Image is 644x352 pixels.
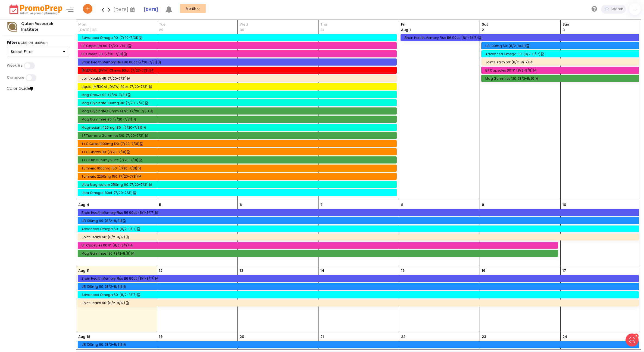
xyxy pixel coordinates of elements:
[82,158,394,162] div: T+G+BP Gummy 90ct: (7/20-7/31)
[401,202,403,208] p: 8
[82,219,637,223] div: UB 100mg 60: (8/2-8/31)
[8,36,101,45] h2: What can we do to help?
[8,26,101,35] h1: Hello [PERSON_NAME]!
[485,68,637,72] div: BP Capsules 60TP: (8/2-8/9)
[17,21,70,32] div: Quten Research Institute
[82,109,394,113] div: Mag Glycinate Gummies 90: (7/20-7/31)
[82,101,394,105] div: Mag Glycinate 300mg 90: (7/20-7/31)
[82,142,394,146] div: T+G Caps 1000mg 120: (7/20-7/31)
[320,22,397,27] span: Thu
[82,174,394,178] div: Turmeric 2250mg 150: (7/20-7/31)
[609,5,626,14] input: Search
[159,202,161,208] p: 5
[159,22,236,27] span: Tue
[82,117,394,121] div: Mag Gummies 90: (7/20-7/31)
[82,276,636,280] div: Brain Health Memory Plus B6 90ct: (8/1-8/17)
[401,22,478,27] span: Fri
[82,60,394,64] div: Brain Health Memory Plus B6 60ct: (7/20-7/31)
[82,166,394,170] div: Turmeric 1000mg 150: (7/20-7/31)
[144,7,158,12] strong: [DATE]
[180,4,206,13] button: Month
[78,268,85,273] p: Aug
[82,342,637,347] div: UB 100mg 60: (8/2-8/31)
[78,27,91,33] p: [DATE]
[82,125,394,129] div: Magnesium 420mg 180 : (7/20-7/31)
[482,22,558,27] span: Sat
[562,22,639,27] span: Sun
[82,85,394,89] div: Liquid [MEDICAL_DATA] 20oz: (7/20-7/31)
[159,268,162,273] p: 12
[320,202,323,208] p: 7
[82,52,394,56] div: BP Chews 90: (7/20-7/31)
[82,227,637,231] div: Advanced Omega 60: (8/2-8/17)
[405,36,637,40] div: Brain Health Memory Plus B6 90ct: (8/1-8/17)
[87,334,90,339] p: 18
[401,334,405,339] p: 22
[82,251,556,255] div: Mag Gummies 120: (8/2-8/9)
[78,202,85,208] p: Aug
[82,211,637,215] div: Brain Health Memory Plus B6 90ct: (8/1-8/17)
[485,60,637,64] div: Joint Health 60: (8/2-8/17)
[82,134,394,138] div: SF Turmeric Gummies 120: (7/20-7/31)
[35,58,65,62] span: New conversation
[485,76,637,81] div: Mag Gummies 120: (8/2-8/9)
[82,301,636,305] div: Joint Health 60: (8/2-8/17)
[8,55,100,66] button: New conversation
[482,27,484,33] p: 2
[82,285,637,289] div: UB 100mg 60: (8/2-8/31)
[113,5,136,14] div: [DATE]
[240,202,242,208] p: 6
[7,86,33,91] a: Color Guide
[82,93,394,97] div: Mag Chews 90: (7/20-7/31)
[320,27,324,33] p: 31
[562,27,565,33] p: 3
[87,268,89,273] p: 11
[92,27,96,33] p: 28
[562,268,566,273] p: 17
[562,202,566,208] p: 10
[320,268,324,273] p: 14
[82,68,394,72] div: [MEDICAL_DATA] Chews 90ct: (7/20-7/31)
[7,40,20,45] strong: Filters
[82,36,394,40] div: Advanced Omega 90: (7/20-7/31)
[482,268,485,273] p: 16
[35,41,48,45] u: add/edit
[626,334,639,347] iframe: gist-messenger-bubble-iframe
[159,27,163,33] p: 29
[482,202,484,208] p: 9
[82,235,637,239] div: Joint Health 60: (8/2-8/17)
[240,27,244,33] p: 30
[82,293,636,297] div: Advanced Omega 60: (8/2-8/17)
[78,22,155,27] span: Mon
[82,243,556,247] div: BP Capsules 60TP: (8/2-8/9)
[240,268,243,273] p: 13
[82,44,394,48] div: BP Capsules 60: (7/20-7/31)
[482,334,486,339] p: 23
[240,334,244,339] p: 20
[562,334,567,339] p: 24
[401,268,405,273] p: 15
[485,44,637,48] div: UB 100mg 60: (8/2-8/31)
[82,183,394,187] div: Ultra Magnesium 250mg 60: (7/20-7/31)
[82,76,394,81] div: Joint Health 45: (7/20-7/31)
[87,202,89,208] p: 4
[144,7,158,13] a: [DATE]
[485,52,637,56] div: Advanced Omega 60: (8/2-8/17)
[7,63,23,68] label: Week #s
[34,41,49,46] a: add/edit
[320,334,324,339] p: 21
[7,21,17,32] img: 2022-03-25_13-24-42.png
[401,27,408,32] span: Aug
[159,334,162,339] p: 19
[240,22,316,27] span: Wed
[7,75,24,80] label: Compare
[82,150,394,154] div: T+G Chews 90: (7/20-7/31)
[45,190,69,194] span: We run on Gist
[7,47,69,57] button: Select Filter
[82,191,394,195] div: Ultra Omega 180ct: (7/20-7/31)
[401,27,411,33] p: 1
[78,334,85,339] p: Aug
